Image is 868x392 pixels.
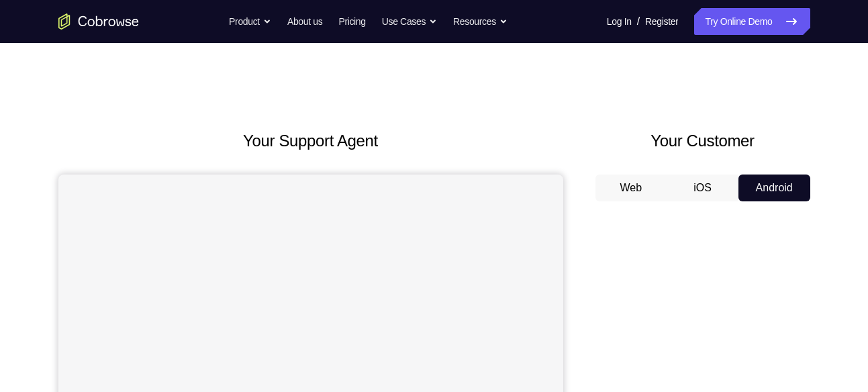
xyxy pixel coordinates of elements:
button: Product [229,8,271,35]
button: Web [595,175,667,201]
button: Resources [453,8,508,35]
a: Go to the home page [58,13,139,30]
h2: Your Customer [595,129,810,153]
button: iOS [667,175,738,201]
a: Try Online Demo [694,8,810,35]
h2: Your Support Agent [58,129,563,153]
span: / [637,13,640,30]
button: Android [738,175,810,201]
a: Register [645,8,678,35]
a: About us [287,8,322,35]
button: Use Cases [382,8,437,35]
a: Log In [607,8,632,35]
a: Pricing [338,8,365,35]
